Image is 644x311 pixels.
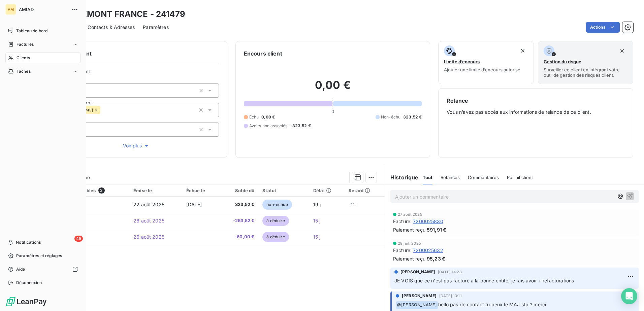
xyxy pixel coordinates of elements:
span: Déconnexion [16,280,42,286]
span: Non-échu [381,114,400,120]
span: Tout [423,175,433,180]
span: 7200025632 [413,247,443,254]
span: JE VOIS que ce n'est pas facturé à la bonne entité, je fais avoir + refacturations [394,278,574,283]
span: [PERSON_NAME] [400,269,435,275]
span: Facture : [393,218,412,225]
span: Gestion du risque [544,59,581,64]
span: -263,52 € [223,217,254,224]
span: 3 [98,187,104,194]
div: Vous n’avez pas accès aux informations de relance de ce client. [447,97,625,149]
img: Logo LeanPay [5,296,47,307]
span: [DATE] 14:28 [438,270,462,274]
span: Aide [16,266,25,272]
span: 28 juil. 2025 [398,241,421,245]
span: Portail client [507,175,533,180]
span: Relances [441,175,460,180]
span: @ [PERSON_NAME] [396,301,438,309]
span: -323,52 € [290,123,311,129]
span: [DATE] 13:11 [439,294,462,298]
button: Limite d’encoursAjouter une limite d’encours autorisé [438,41,534,84]
span: Tâches [17,68,31,74]
button: Voir plus [54,142,219,149]
span: 27 août 2025 [398,212,422,216]
div: Open Intercom Messenger [621,288,637,304]
span: 45 [74,236,83,242]
div: Statut [262,188,305,193]
span: Paiement reçu [393,226,425,233]
span: -60,00 € [223,234,254,240]
span: Échu [249,114,259,120]
button: Actions [586,22,620,33]
a: Aide [5,264,80,275]
div: Pièces comptables [54,187,125,194]
span: Propriétés Client [54,69,219,78]
span: Factures [17,41,34,47]
span: à déduire [262,232,289,242]
span: 15 j [313,218,321,223]
span: -11 j [349,202,357,207]
span: Ajouter une limite d’encours autorisé [444,67,520,72]
input: Ajouter une valeur [100,107,106,113]
span: 22 août 2025 [133,202,164,207]
span: [PERSON_NAME] [402,293,437,299]
span: Voir plus [123,142,150,149]
h6: Informations client [41,49,219,58]
div: AM [5,4,16,15]
span: à déduire [262,216,289,226]
div: Délai [313,188,341,193]
span: 95,23 € [427,255,445,262]
div: Échue le [186,188,215,193]
h6: Relance [447,97,625,105]
div: Retard [349,188,381,193]
span: Avoirs non associés [249,123,288,129]
span: non-échue [262,200,292,210]
span: Contacts & Adresses [88,24,135,31]
span: hello pas de contact tu peux le MAJ stp ? merci [438,302,546,307]
span: 26 août 2025 [133,234,164,240]
span: 323,52 € [403,114,422,120]
span: Clients [17,55,30,61]
span: Paramètres et réglages [16,253,62,259]
span: 591,91 € [427,226,446,233]
span: Paramètres [143,24,169,31]
h3: DEGREMONT FRANCE - 241479 [59,8,185,20]
span: 323,52 € [223,201,254,208]
button: Gestion du risqueSurveiller ce client en intégrant votre outil de gestion des risques client. [538,41,633,84]
h2: 0,00 € [244,78,422,99]
span: 26 août 2025 [133,218,164,223]
span: AMIAD [19,7,67,12]
span: 15 j [313,234,321,240]
span: Notifications [16,239,41,245]
div: Émise le [133,188,178,193]
span: 0 [331,109,334,114]
span: Paiement reçu [393,255,425,262]
span: Tableau de bord [16,28,47,34]
span: [DATE] [186,202,202,207]
span: Facture : [393,247,412,254]
span: 7200025830 [413,218,443,225]
h6: Historique [385,173,419,181]
span: Limite d’encours [444,59,480,64]
span: Surveiller ce client en intégrant votre outil de gestion des risques client. [544,67,627,78]
span: 0,00 € [261,114,275,120]
span: 19 j [313,202,321,207]
div: Solde dû [223,188,254,193]
h6: Encours client [244,49,282,58]
span: Commentaires [468,175,499,180]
